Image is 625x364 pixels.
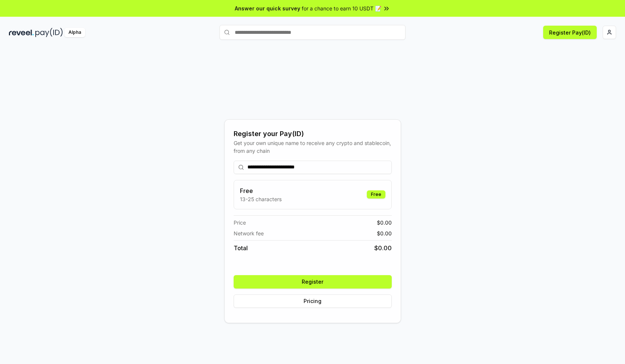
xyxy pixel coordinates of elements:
span: $ 0.00 [374,244,392,252]
div: Get your own unique name to receive any crypto and stablecoin, from any chain [234,139,392,155]
img: pay_id [35,28,63,37]
span: $ 0.00 [377,229,392,237]
div: Alpha [64,28,85,37]
p: 13-25 characters [240,195,282,203]
button: Register [234,275,392,289]
span: Answer our quick survey [235,4,300,12]
h3: Free [240,186,282,195]
button: Pricing [234,294,392,308]
img: reveel_dark [9,28,34,37]
span: for a chance to earn 10 USDT 📝 [302,4,381,12]
div: Free [367,190,385,199]
span: Network fee [234,229,264,237]
span: Total [234,244,248,252]
span: $ 0.00 [377,219,392,226]
span: Price [234,219,246,226]
div: Register your Pay(ID) [234,129,392,139]
button: Register Pay(ID) [543,26,597,39]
